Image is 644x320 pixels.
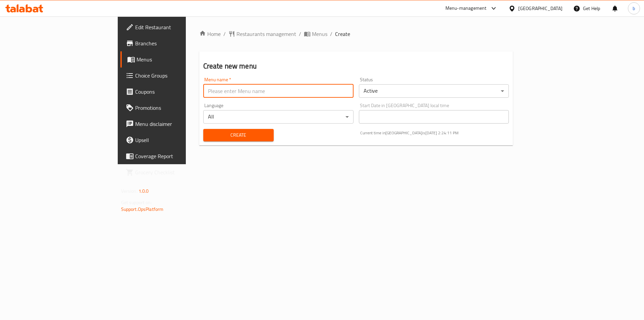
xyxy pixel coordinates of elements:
[120,19,225,35] a: Edit Restaurant
[139,187,149,195] span: 1.0.0
[203,129,274,141] button: Create
[120,132,225,148] a: Upsell
[135,23,220,31] span: Edit Restaurant
[203,61,509,71] h2: Create new menu
[199,30,513,38] nav: breadcrumb
[135,39,220,47] span: Branches
[135,136,220,144] span: Upsell
[633,5,635,12] span: b
[518,5,562,12] div: [GEOGRAPHIC_DATA]
[299,30,301,38] li: /
[135,120,220,128] span: Menu disclaimer
[135,104,220,112] span: Promotions
[120,51,225,67] a: Menus
[120,67,225,84] a: Choice Groups
[312,30,327,38] span: Menus
[360,130,509,136] p: Current time in [GEOGRAPHIC_DATA] is [DATE] 2:24:11 PM
[209,131,268,139] span: Create
[120,164,225,180] a: Grocery Checklist
[120,116,225,132] a: Menu disclaimer
[135,168,220,176] span: Grocery Checklist
[335,30,350,38] span: Create
[120,35,225,51] a: Branches
[228,30,296,38] a: Restaurants management
[135,88,220,96] span: Coupons
[120,84,225,100] a: Coupons
[135,152,220,160] span: Coverage Report
[359,84,509,98] div: Active
[330,30,332,38] li: /
[445,4,487,12] div: Menu-management
[120,100,225,116] a: Promotions
[121,205,164,214] a: Support.OpsPlatform
[236,30,296,38] span: Restaurants management
[120,148,225,164] a: Coverage Report
[121,187,138,195] span: Version:
[203,84,354,98] input: Please enter Menu name
[304,30,327,38] a: Menus
[137,55,220,63] span: Menus
[121,198,152,207] span: Get support on:
[135,72,220,80] span: Choice Groups
[203,110,354,124] div: All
